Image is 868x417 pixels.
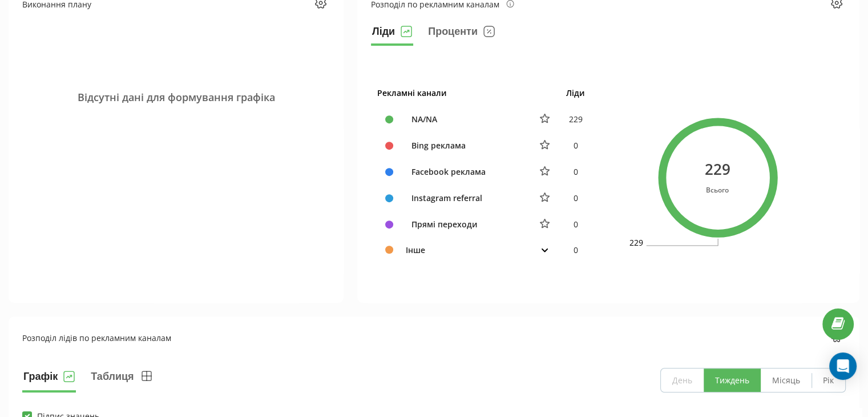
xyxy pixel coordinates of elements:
button: Тиждень [704,368,761,392]
div: Відсутні дані для формування графіка [22,23,330,171]
td: 0 [560,211,591,238]
button: Графік [22,368,76,392]
button: Ліди [371,23,413,46]
div: NA/NA [406,113,523,125]
div: Прямі переходи [406,218,523,230]
div: 229 [705,158,730,179]
div: Open Intercom Messenger [829,352,857,380]
div: Розподіл лідів по рекламним каналам [22,332,171,344]
button: Таблиця [90,368,154,392]
div: Facebook реклама [406,166,523,178]
div: Всього [705,183,730,195]
th: Рекламні канали [371,79,560,106]
div: Bing реклама [406,139,523,151]
div: Instagram referral [406,192,523,204]
th: Ліди [560,79,591,106]
td: 0 [560,159,591,185]
button: Рік [812,368,845,392]
td: 0 [560,133,591,159]
td: 0 [560,185,591,211]
td: Інше [399,238,530,262]
text: 229 [629,236,643,247]
td: 229 [560,106,591,133]
td: 0 [560,238,591,262]
button: Місяць [761,368,812,392]
button: Проценти [427,23,496,46]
